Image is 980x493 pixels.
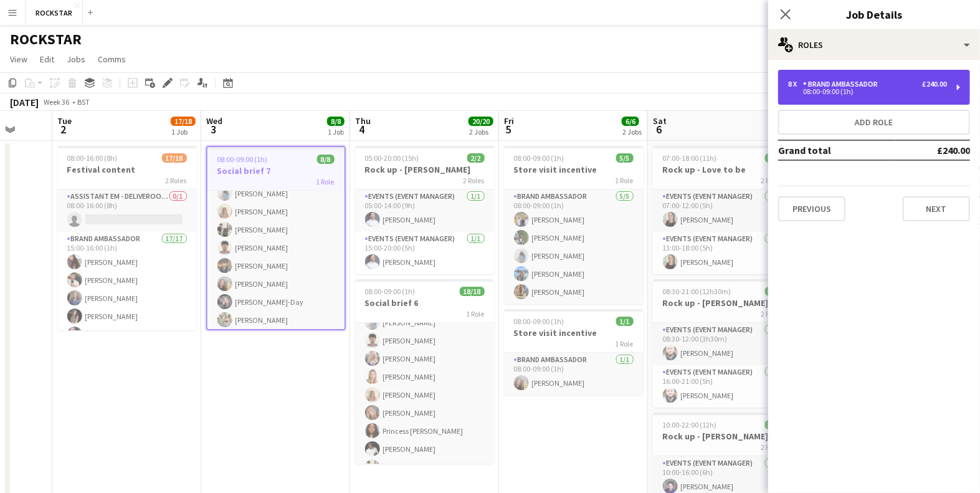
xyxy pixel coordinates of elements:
div: [DATE] [10,96,39,108]
app-card-role: Events (Event Manager)1/115:00-20:00 (5h)[PERSON_NAME] [355,232,495,274]
app-job-card: 08:00-09:00 (1h)5/5Store visit incentive1 RoleBrand Ambassador5/508:00-09:00 (1h)[PERSON_NAME][PE... [504,146,644,304]
app-card-role: Events (Event Manager)1/107:00-12:00 (5h)[PERSON_NAME] [653,189,792,232]
span: 2/2 [765,420,783,429]
button: Add role [778,110,970,135]
span: 07:00-18:00 (11h) [663,153,717,163]
div: Roles [768,30,980,60]
span: Edit [40,54,54,65]
span: Sat [653,115,667,127]
span: 2/2 [467,153,485,163]
span: 2 Roles [761,443,783,452]
span: 2/2 [765,287,783,296]
app-card-role: Events (Event Manager)1/108:30-12:00 (3h30m)[PERSON_NAME] [653,323,792,365]
h3: Festival content [57,164,197,175]
span: Jobs [67,54,85,65]
app-card-role: Brand Ambassador8/808:00-09:00 (1h)[PERSON_NAME][PERSON_NAME][PERSON_NAME][PERSON_NAME][PERSON_NA... [207,163,345,332]
span: Comms [98,54,126,65]
span: 1/1 [616,317,634,326]
a: Jobs [62,51,90,67]
span: Thu [355,115,371,127]
a: Edit [35,51,59,67]
div: 08:00-09:00 (1h) [788,89,947,95]
span: 2 Roles [464,176,485,185]
h3: Job Details [768,6,980,22]
h1: ROCKSTAR [10,30,82,49]
h3: Rock up - [PERSON_NAME] [653,431,792,442]
span: 2 Roles [761,176,783,185]
div: 8 x [788,80,803,89]
h3: Rock up - [PERSON_NAME] [653,297,792,309]
div: Brand Ambassador [803,80,883,89]
app-job-card: 08:00-09:00 (1h)1/1Store visit incentive1 RoleBrand Ambassador1/108:00-09:00 (1h)[PERSON_NAME] [504,309,644,395]
app-card-role: Assistant EM - Deliveroo FR0/108:00-16:00 (8h) [57,189,197,232]
span: 4 [353,122,371,136]
span: 1 Role [616,339,634,348]
span: 8/8 [327,117,345,126]
span: 1 Role [616,176,634,185]
span: Week 36 [41,97,72,107]
h3: Social brief 6 [355,297,495,309]
span: 08:00-09:00 (1h) [217,155,268,164]
td: £240.00 [896,140,970,160]
app-job-card: 05:00-20:00 (15h)2/2Rock up - [PERSON_NAME]2 RolesEvents (Event Manager)1/105:00-14:00 (9h)[PERSO... [355,146,495,274]
h3: Store visit incentive [504,327,644,338]
div: 1 Job [328,127,344,136]
app-job-card: 08:00-16:00 (8h)17/18Festival content2 RolesAssistant EM - Deliveroo FR0/108:00-16:00 (8h) Brand ... [57,146,197,330]
span: 2/2 [765,153,783,163]
div: 2 Jobs [469,127,493,136]
span: 5 [502,122,514,136]
app-card-role: Events (Event Manager)1/113:00-18:00 (5h)[PERSON_NAME] [653,232,792,274]
a: View [5,51,32,67]
span: 08:00-09:00 (1h) [514,153,564,163]
app-card-role: Brand Ambassador5/508:00-09:00 (1h)[PERSON_NAME][PERSON_NAME][PERSON_NAME][PERSON_NAME][PERSON_NAME] [504,189,644,304]
span: 08:00-16:00 (8h) [67,153,118,163]
div: £240.00 [922,80,947,89]
button: ROCKSTAR [26,1,83,25]
app-job-card: 07:00-18:00 (11h)2/2Rock up - Love to be2 RolesEvents (Event Manager)1/107:00-12:00 (5h)[PERSON_N... [653,146,792,274]
span: 2 [55,122,72,136]
span: 08:00-09:00 (1h) [514,317,564,326]
span: 3 [204,122,222,136]
h3: Rock up - [PERSON_NAME] [355,164,495,175]
button: Next [903,196,970,221]
span: 08:30-21:00 (12h30m) [663,287,731,296]
span: Tue [57,115,72,127]
span: 6/6 [622,117,639,126]
button: Previous [778,196,845,221]
div: 2 Jobs [622,127,642,136]
app-job-card: 08:00-09:00 (1h)8/8Social brief 71 RoleBrand Ambassador8/808:00-09:00 (1h)[PERSON_NAME][PERSON_NA... [206,146,346,330]
span: 10:00-22:00 (12h) [663,420,717,429]
span: 17/18 [171,117,196,126]
app-job-card: 08:30-21:00 (12h30m)2/2Rock up - [PERSON_NAME]2 RolesEvents (Event Manager)1/108:30-12:00 (3h30m)... [653,279,792,408]
span: 6 [651,122,667,136]
app-card-role: Events (Event Manager)1/116:00-21:00 (5h)[PERSON_NAME] [653,365,792,408]
span: 08:00-09:00 (1h) [365,287,416,296]
app-card-role: Events (Event Manager)1/105:00-14:00 (9h)[PERSON_NAME] [355,189,495,232]
span: Fri [504,115,514,127]
div: 1 Job [171,127,195,136]
span: 2 Roles [166,176,187,185]
span: 1 Role [316,177,335,186]
span: 8/8 [317,155,335,164]
a: Comms [93,51,131,67]
app-job-card: 08:00-09:00 (1h)18/18Social brief 61 Role[PERSON_NAME][PERSON_NAME][PERSON_NAME][PERSON_NAME][PER... [355,279,495,464]
td: Grand total [778,140,896,160]
span: 1 Role [467,309,485,318]
span: View [10,54,27,65]
span: 20/20 [469,117,493,126]
h3: Store visit incentive [504,164,644,175]
span: 05:00-20:00 (15h) [365,153,419,163]
h3: Rock up - Love to be [653,164,792,175]
app-card-role: Brand Ambassador1/108:00-09:00 (1h)[PERSON_NAME] [504,353,644,395]
span: 17/18 [162,153,187,163]
h3: Social brief 7 [207,165,345,176]
span: 5/5 [616,153,634,163]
